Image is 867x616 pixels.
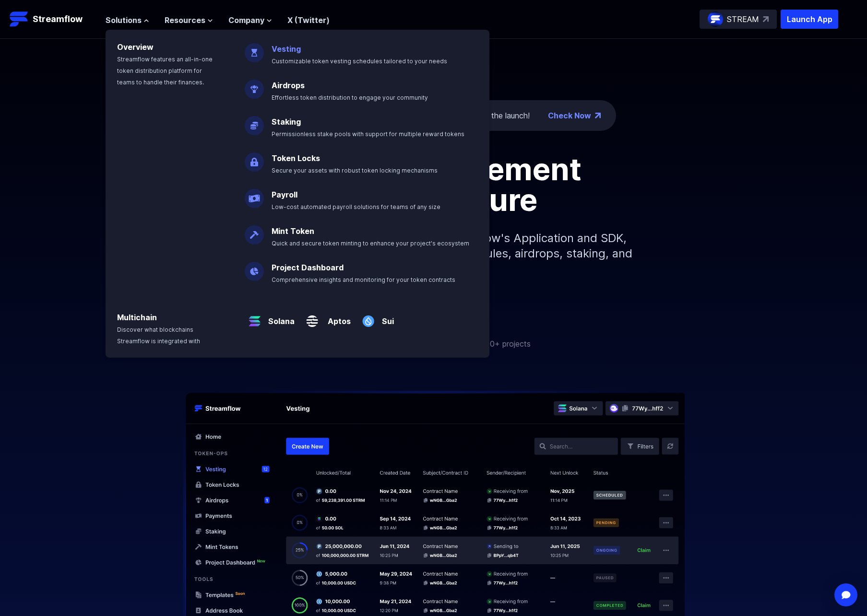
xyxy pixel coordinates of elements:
[106,14,142,26] span: Solutions
[117,56,213,86] span: Streamflow features an all-in-one token distribution platform for teams to handle their finances.
[10,10,96,29] a: Streamflow
[378,308,394,327] a: Sui
[245,72,264,99] img: Airdrops
[245,108,264,135] img: Staking
[272,276,455,283] span: Comprehensive insights and monitoring for your token contracts
[117,313,157,322] a: Multichain
[245,304,264,331] img: Solana
[272,153,320,163] a: Token Locks
[272,203,440,210] span: Low-cost automated payroll solutions for teams of any size
[272,167,438,174] span: Secure your assets with robust token locking mechanisms
[272,81,305,90] a: Airdrops
[272,117,301,127] a: Staking
[272,94,428,101] span: Effortless token distribution to engage your community
[245,218,264,244] img: Mint Token
[763,16,769,22] img: top-right-arrow.svg
[272,130,464,138] span: Permissionless stake pools with support for multiple reward tokens
[106,14,149,26] button: Solutions
[595,113,601,118] img: top-right-arrow.png
[302,304,322,331] img: Aptos
[165,14,213,26] button: Resources
[264,308,295,327] a: Solana
[228,14,264,26] span: Company
[287,15,330,25] a: X (Twitter)
[548,110,591,121] a: Check Now
[358,304,378,331] img: Sui
[117,42,154,52] a: Overview
[272,226,314,236] a: Mint Token
[781,10,838,29] button: Launch App
[272,44,301,54] a: Vesting
[165,14,205,26] span: Resources
[322,308,351,327] a: Aptos
[272,58,447,65] span: Customizable token vesting schedules tailored to your needs
[245,254,264,281] img: Project Dashboard
[708,12,723,27] img: streamflow-logo-circle.png
[272,263,344,272] a: Project Dashboard
[272,190,297,199] a: Payroll
[272,240,469,247] span: Quick and secure token minting to enhance your project's ecosystem
[117,326,200,345] span: Discover what blockchains Streamflow is integrated with
[700,10,777,29] a: STREAM
[727,13,759,25] p: STREAM
[834,583,857,606] div: Open Intercom Messenger
[33,12,83,26] p: Streamflow
[245,181,264,208] img: Payroll
[245,145,264,172] img: Token Locks
[228,14,272,26] button: Company
[10,10,29,29] img: Streamflow Logo
[245,35,264,62] img: Vesting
